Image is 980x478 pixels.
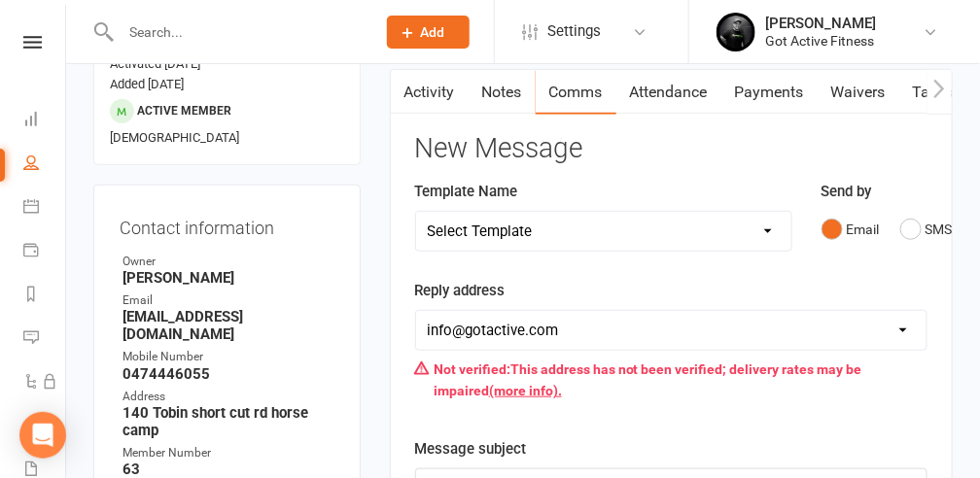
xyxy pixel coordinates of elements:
a: Product Sales [23,405,67,449]
strong: 63 [122,461,334,478]
button: SMS [900,211,953,248]
div: Got Active Fitness [765,32,876,50]
strong: [PERSON_NAME] [122,269,334,287]
a: Dashboard [23,99,67,143]
div: Address [122,388,334,406]
div: Owner [122,253,334,271]
label: Send by [822,180,872,203]
strong: [EMAIL_ADDRESS][DOMAIN_NAME] [122,308,334,343]
label: Template Name [415,180,518,203]
div: Email [122,291,334,310]
img: thumb_image1544090673.png [717,13,755,51]
a: People [23,143,67,187]
a: Payments [721,70,818,115]
a: Comms [536,70,616,115]
time: Added [DATE] [110,77,184,91]
a: Payments [23,230,67,274]
a: (more info). [489,383,562,398]
h3: Contact information [120,211,334,238]
div: [PERSON_NAME] [765,15,876,32]
a: Reports [23,274,67,318]
h3: New Message [415,134,927,164]
strong: 0474446055 [122,365,334,383]
span: Active member [137,104,231,118]
a: Activity [391,70,469,115]
a: Attendance [616,70,721,115]
strong: Not verified: [434,361,510,377]
a: Waivers [818,70,899,115]
a: Notes [469,70,536,115]
div: Mobile Number [122,348,334,366]
time: Activated [DATE] [110,56,200,71]
div: Member Number [122,444,334,462]
label: Reply address [415,279,506,302]
div: This address has not been verified; delivery rates may be impaired [415,351,927,410]
a: Tasks [899,70,967,115]
span: [DEMOGRAPHIC_DATA] [110,130,239,145]
a: Calendar [23,187,67,230]
button: Add [387,16,470,49]
span: Add [421,24,445,40]
button: Email [822,211,880,248]
div: Open Intercom Messenger [19,412,66,459]
input: Search... [115,18,362,46]
label: Message subject [415,437,527,461]
span: Settings [547,10,601,53]
strong: 140 Tobin short cut rd horse camp [122,404,334,439]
